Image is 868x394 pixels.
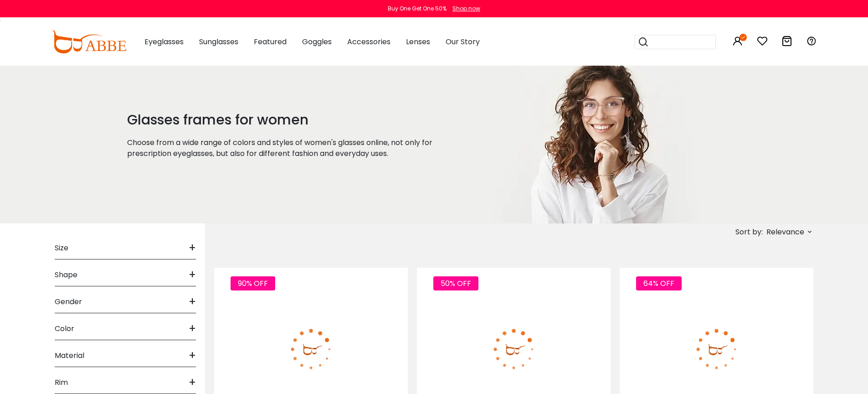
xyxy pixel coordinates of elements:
[55,237,68,259] span: Size
[254,36,287,47] span: Featured
[55,291,82,313] span: Gender
[636,276,682,290] span: 64% OFF
[55,372,68,394] span: Rim
[189,291,196,313] span: +
[766,224,804,240] span: Relevance
[51,31,126,53] img: abbeglasses.com
[55,264,77,286] span: Shape
[189,372,196,394] span: +
[481,64,713,223] img: glasses frames for women
[433,276,478,290] span: 50% OFF
[189,318,196,340] span: +
[735,227,763,237] span: Sort by:
[55,318,74,340] span: Color
[55,345,84,367] span: Material
[446,36,480,47] span: Our Story
[199,36,238,47] span: Sunglasses
[189,237,196,259] span: +
[144,36,184,47] span: Eyeglasses
[347,36,390,47] span: Accessories
[388,5,447,13] div: Buy One Get One 50%
[231,276,275,290] span: 90% OFF
[406,36,430,47] span: Lenses
[127,137,459,159] p: Choose from a wide range of colors and styles of women's glasses online, not only for prescriptio...
[302,36,332,47] span: Goggles
[127,112,459,128] h1: Glasses frames for women
[448,5,480,12] a: Shop now
[189,345,196,367] span: +
[452,5,480,13] div: Shop now
[189,264,196,286] span: +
